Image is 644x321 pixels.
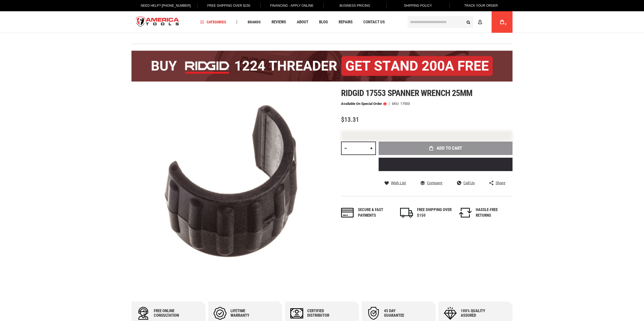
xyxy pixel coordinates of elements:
[463,181,475,185] span: Call Us
[319,20,328,24] span: Blog
[297,20,308,24] span: About
[198,19,229,26] a: Categories
[361,19,387,26] a: Contact Us
[391,181,406,185] span: Wish List
[392,102,400,105] strong: SKU
[294,19,311,26] a: About
[131,51,513,82] img: BOGO: Buy the RIDGID® 1224 Threader (26092), get the 92467 200A Stand FREE!
[269,19,288,26] a: Reviews
[476,207,511,219] div: HASSLE-FREE RETURNS
[420,180,442,185] a: Compare
[272,20,286,24] span: Reviews
[341,116,359,123] span: $13.31
[336,19,355,26] a: Repairs
[463,17,473,27] button: Search
[496,181,505,185] span: Share
[363,20,385,24] span: Contact Us
[427,181,442,185] span: Compare
[358,207,393,219] div: Secure & fast payments
[339,20,353,24] span: Repairs
[317,19,330,26] a: Blog
[384,309,416,318] div: 45 day Guarantee
[400,102,410,105] div: 17553
[131,12,184,32] img: America Tools
[385,180,406,185] a: Wish List
[230,309,263,318] div: Lifetime warranty
[131,12,184,32] a: store logo
[245,19,263,26] a: Brands
[341,88,472,98] span: Ridgid 17553 spanner wrench 25mm
[200,20,226,24] span: Categories
[307,309,339,318] div: Certified Distributor
[497,11,507,33] a: 0
[154,309,186,318] div: Free online consultation
[248,20,261,24] span: Brands
[341,102,386,106] p: Available on Special Order
[457,180,475,185] a: Call Us
[341,208,354,217] img: payments
[400,208,413,217] img: shipping
[131,88,322,279] img: main product photo
[404,4,432,8] span: Shipping Policy
[461,309,493,318] div: 100% quality assured
[459,208,472,217] img: returns
[505,23,506,26] span: 0
[417,207,452,219] div: FREE SHIPPING OVER $150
